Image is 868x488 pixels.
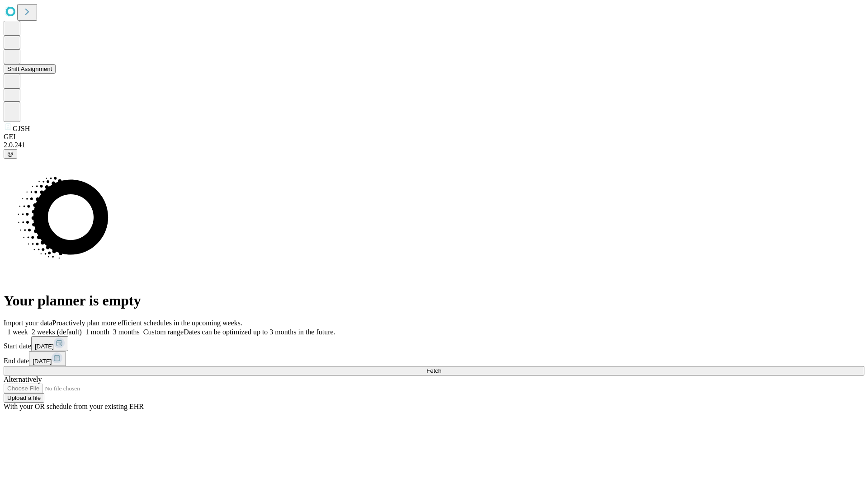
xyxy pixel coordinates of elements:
[4,336,864,351] div: Start date
[4,319,52,327] span: Import your data
[4,403,144,410] span: With your OR schedule from your existing EHR
[4,64,56,74] button: Shift Assignment
[4,141,864,149] div: 2.0.241
[4,366,864,375] button: Fetch
[143,328,184,336] span: Custom range
[4,393,44,403] button: Upload a file
[33,358,52,365] span: [DATE]
[113,328,140,336] span: 3 months
[7,328,28,336] span: 1 week
[426,367,441,374] span: Fetch
[4,133,864,141] div: GEI
[52,319,242,327] span: Proactively plan more efficient schedules in the upcoming weeks.
[7,150,14,157] span: @
[184,328,335,336] span: Dates can be optimized up to 3 months in the future.
[35,343,54,350] span: [DATE]
[29,351,66,366] button: [DATE]
[4,375,42,383] span: Alternatively
[4,292,864,309] h1: Your planner is empty
[31,336,68,351] button: [DATE]
[32,328,82,336] span: 2 weeks (default)
[4,149,17,159] button: @
[4,351,864,366] div: End date
[85,328,109,336] span: 1 month
[13,125,30,132] span: GJSH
